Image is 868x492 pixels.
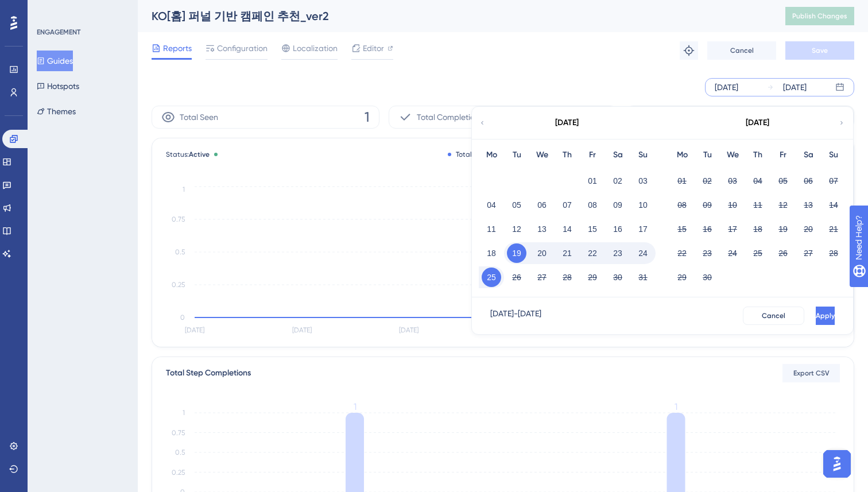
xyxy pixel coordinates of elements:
[417,110,479,124] span: Total Completion
[557,243,577,263] button: 21
[448,150,490,159] div: Total Seen
[746,116,769,130] div: [DATE]
[172,468,185,476] tspan: 0.25
[821,148,846,162] div: Su
[557,195,577,215] button: 07
[608,243,627,263] button: 23
[816,311,835,320] span: Apply
[180,110,218,124] span: Total Seen
[812,46,828,55] span: Save
[557,268,577,287] button: 28
[482,243,501,263] button: 18
[633,171,653,191] button: 03
[555,148,580,162] div: Th
[152,8,757,24] div: KO[홈] 퍼널 기반 캠페인 추천_ver2
[723,219,742,239] button: 17
[532,243,552,263] button: 20
[723,195,742,215] button: 10
[507,243,526,263] button: 19
[824,195,843,215] button: 14
[583,171,602,191] button: 01
[715,80,738,94] div: [DATE]
[762,311,785,320] span: Cancel
[697,171,717,191] button: 02
[672,268,692,287] button: 29
[37,51,73,71] button: Guides
[37,101,76,122] button: Themes
[608,268,627,287] button: 30
[799,219,818,239] button: 20
[723,243,742,263] button: 24
[354,401,356,412] tspan: 1
[180,313,185,321] tspan: 0
[743,307,804,325] button: Cancel
[183,185,185,193] tspan: 1
[293,41,338,55] span: Localization
[608,219,627,239] button: 16
[748,171,768,191] button: 04
[172,281,185,289] tspan: 0.25
[482,219,501,239] button: 11
[507,268,526,287] button: 26
[292,326,312,334] tspan: [DATE]
[796,148,821,162] div: Sa
[175,248,185,256] tspan: 0.5
[785,41,854,60] button: Save
[707,41,776,60] button: Cancel
[748,219,768,239] button: 18
[482,195,501,215] button: 04
[37,76,79,96] button: Hotspots
[507,219,526,239] button: 12
[172,215,185,223] tspan: 0.75
[824,171,843,191] button: 07
[605,148,630,162] div: Sa
[697,243,717,263] button: 23
[217,41,268,55] span: Configuration
[27,3,72,17] span: Need Help?
[175,448,185,456] tspan: 0.5
[773,195,793,215] button: 12
[672,195,692,215] button: 08
[532,219,552,239] button: 13
[532,268,552,287] button: 27
[697,219,717,239] button: 16
[748,195,768,215] button: 11
[672,219,692,239] button: 15
[675,401,677,412] tspan: 1
[672,243,692,263] button: 22
[730,46,754,55] span: Cancel
[166,366,251,380] div: Total Step Completions
[799,243,818,263] button: 27
[820,447,854,481] iframe: UserGuiding AI Assistant Launcher
[532,195,552,215] button: 06
[633,243,653,263] button: 24
[824,219,843,239] button: 21
[172,429,185,437] tspan: 0.75
[697,268,717,287] button: 30
[399,326,418,334] tspan: [DATE]
[37,28,80,37] div: ENGAGEMENT
[583,219,602,239] button: 15
[633,219,653,239] button: 17
[793,369,830,378] span: Export CSV
[580,148,605,162] div: Fr
[504,148,529,162] div: Tu
[773,171,793,191] button: 05
[792,11,847,21] span: Publish Changes
[482,268,501,287] button: 25
[799,195,818,215] button: 13
[773,243,793,263] button: 26
[799,171,818,191] button: 06
[669,148,695,162] div: Mo
[583,268,602,287] button: 29
[507,195,526,215] button: 05
[745,148,770,162] div: Th
[630,148,656,162] div: Su
[723,171,742,191] button: 03
[782,364,840,382] button: Export CSV
[748,243,768,263] button: 25
[363,41,384,55] span: Editor
[490,307,541,325] div: [DATE] - [DATE]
